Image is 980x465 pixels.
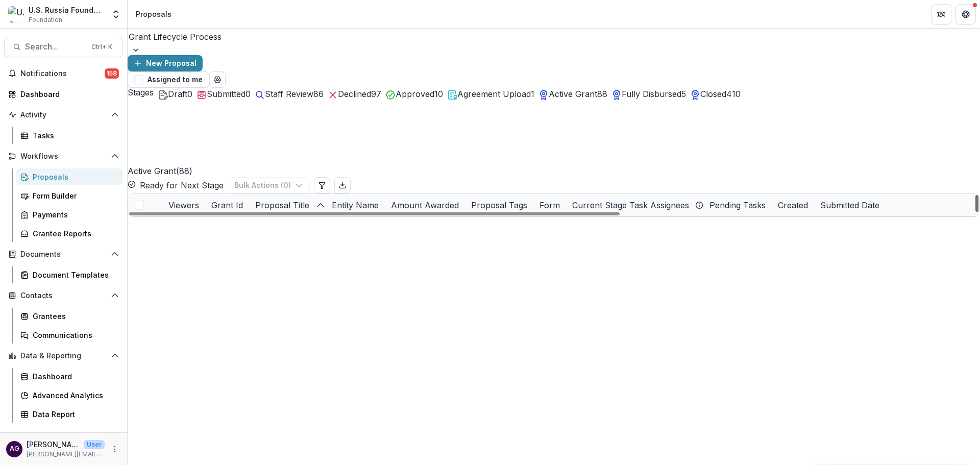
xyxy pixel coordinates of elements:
[20,152,107,161] span: Workflows
[16,266,123,283] a: Document Templates
[597,89,607,99] span: 88
[265,89,313,99] span: Staff Review
[465,194,533,216] div: Proposal Tags
[4,148,123,164] button: Open Workflows
[33,311,115,322] div: Grantees
[16,225,123,242] a: Grantee Reports
[16,308,123,325] a: Grantees
[207,89,246,99] span: Submitted
[29,15,62,25] span: Foundation
[105,68,119,79] span: 158
[326,199,385,211] div: Entity Name
[128,55,203,71] button: New Proposal
[109,443,121,455] button: More
[33,228,115,239] div: Grantee Reports
[16,368,123,385] a: Dashboard
[814,194,886,216] div: Submitted Date
[326,194,385,216] div: Entity Name
[162,194,205,216] div: Viewers
[168,89,187,99] span: Draft
[566,194,703,216] div: Current Stage Task Assignees
[187,89,192,99] span: 0
[246,89,251,99] span: 0
[4,65,123,82] button: Notifications158
[533,194,566,216] div: Form
[931,4,951,25] button: Partners
[4,246,123,262] button: Open Documents
[89,41,114,53] div: Ctrl + K
[328,88,381,100] button: Declined97
[128,88,154,97] span: Stages
[128,179,224,191] button: Ready for Next Stage
[313,89,324,99] span: 86
[16,387,123,404] a: Advanced Analytics
[33,390,115,401] div: Advanced Analytics
[690,88,741,100] button: Closed410
[700,89,726,99] span: Closed
[16,327,123,344] a: Communications
[772,199,814,211] div: Created
[20,111,107,119] span: Activity
[538,88,607,100] button: Active Grant88
[20,69,105,78] span: Notifications
[20,291,107,300] span: Contacts
[33,270,115,280] div: Document Templates
[772,194,814,216] div: Created
[205,194,249,216] div: Grant Id
[334,177,351,193] button: Export table data
[109,4,123,25] button: Open entity switcher
[16,206,123,223] a: Payments
[33,330,115,340] div: Communications
[457,89,531,99] span: Agreement Upload
[128,71,209,88] button: Assigned to me
[29,5,105,15] div: U.S. Russia Foundation
[20,89,115,100] div: Dashboard
[33,209,115,220] div: Payments
[385,194,465,216] div: Amount Awarded
[132,7,176,21] nav: breadcrumb
[249,194,326,216] div: Proposal Title
[33,190,115,201] div: Form Builder
[4,86,123,103] a: Dashboard
[955,4,976,25] button: Get Help
[4,37,123,57] button: Search...
[549,89,597,99] span: Active Grant
[16,187,123,204] a: Form Builder
[16,127,123,144] a: Tasks
[4,107,123,123] button: Open Activity
[16,406,123,423] a: Data Report
[447,88,534,100] button: Agreement Upload1
[10,446,19,452] div: Alan Griffin
[703,199,772,211] div: Pending Tasks
[20,352,107,360] span: Data & Reporting
[385,88,443,100] button: Approved10
[814,199,886,211] div: Submitted Date
[128,100,192,177] h2: Active Grant ( 88 )
[255,88,324,100] button: Staff Review86
[20,250,107,259] span: Documents
[16,168,123,185] a: Proposals
[681,89,686,99] span: 5
[4,348,123,364] button: Open Data & Reporting
[622,89,681,99] span: Fully Disbursed
[434,89,443,99] span: 10
[249,199,315,211] div: Proposal Title
[703,194,772,216] div: Pending Tasks
[566,199,695,211] div: Current Stage Task Assignees
[33,409,115,420] div: Data Report
[465,199,533,211] div: Proposal Tags
[371,89,381,99] span: 97
[27,450,105,459] p: [PERSON_NAME][EMAIL_ADDRESS][PERSON_NAME][DOMAIN_NAME]
[162,199,205,211] div: Viewers
[205,199,249,211] div: Grant Id
[197,88,251,100] button: Submitted0
[396,89,434,99] span: Approved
